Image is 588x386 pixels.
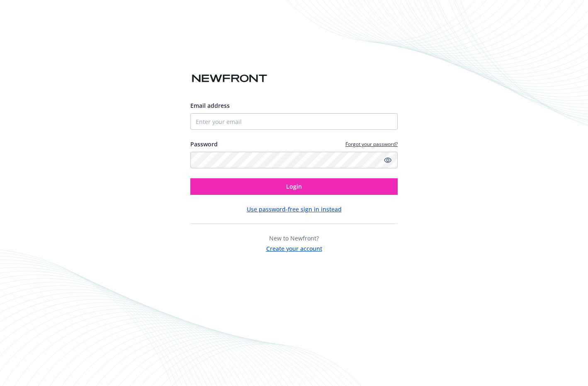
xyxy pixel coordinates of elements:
button: Use password-free sign in instead [247,205,342,214]
a: Show password [383,155,393,165]
input: Enter your email [190,113,398,130]
button: Login [190,178,398,195]
label: Password [190,140,218,148]
img: Newfront logo [190,71,269,86]
span: New to Newfront? [269,234,319,242]
span: Login [286,182,302,190]
input: Enter your password [190,152,398,168]
button: Create your account [266,243,322,253]
span: Email address [190,102,230,109]
a: Forgot your password? [345,141,398,148]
